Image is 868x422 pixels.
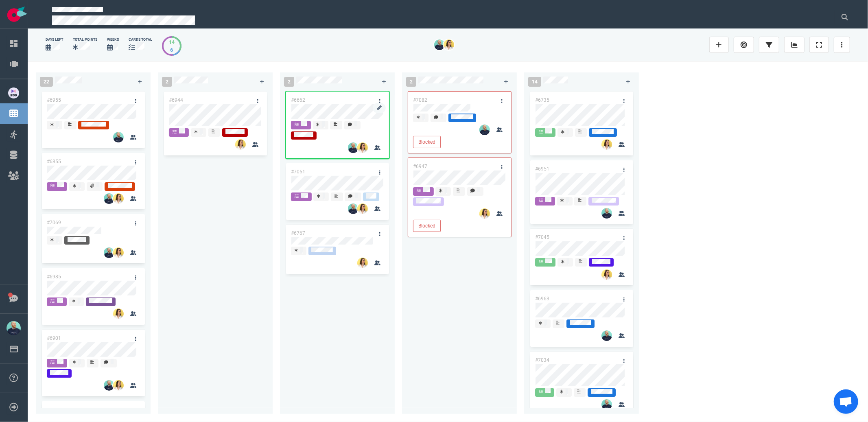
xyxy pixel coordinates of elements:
[357,203,368,214] img: 26
[129,37,152,42] div: cards total
[47,274,61,280] a: #6985
[348,203,359,214] img: 26
[834,389,858,414] div: Ouvrir le chat
[284,77,294,87] span: 2
[535,234,549,240] a: #7045
[47,97,61,103] a: #6955
[104,193,114,204] img: 26
[535,97,549,103] a: #6735
[47,335,61,341] a: #6901
[40,77,53,87] span: 22
[601,399,612,410] img: 26
[413,220,441,232] button: Blocked
[601,269,612,280] img: 26
[413,164,427,169] a: #6947
[104,247,114,258] img: 26
[107,37,119,42] div: Weeks
[357,258,368,268] img: 26
[73,37,97,42] div: Total Points
[413,97,427,103] a: #7082
[406,77,416,87] span: 2
[113,247,124,258] img: 26
[235,139,246,150] img: 26
[113,193,124,204] img: 26
[434,39,445,50] img: 26
[601,139,612,150] img: 26
[291,230,305,236] a: #6767
[601,208,612,219] img: 26
[535,357,549,363] a: #7034
[46,37,63,42] div: days left
[413,136,441,148] button: Blocked
[601,330,612,341] img: 26
[113,380,124,391] img: 26
[169,97,183,103] a: #6944
[47,159,61,164] a: #6855
[291,97,305,103] a: #6662
[535,166,549,172] a: #6951
[291,169,305,175] a: #7051
[47,407,61,413] a: #7008
[348,142,359,153] img: 26
[113,308,124,319] img: 26
[113,132,124,142] img: 26
[162,77,172,87] span: 2
[479,208,490,219] img: 26
[535,296,549,302] a: #6963
[444,39,454,50] img: 26
[47,220,61,225] a: #7069
[479,125,490,135] img: 26
[357,142,368,153] img: 26
[528,77,541,87] span: 14
[169,46,175,54] div: 6
[104,380,114,391] img: 26
[169,38,175,46] div: 14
